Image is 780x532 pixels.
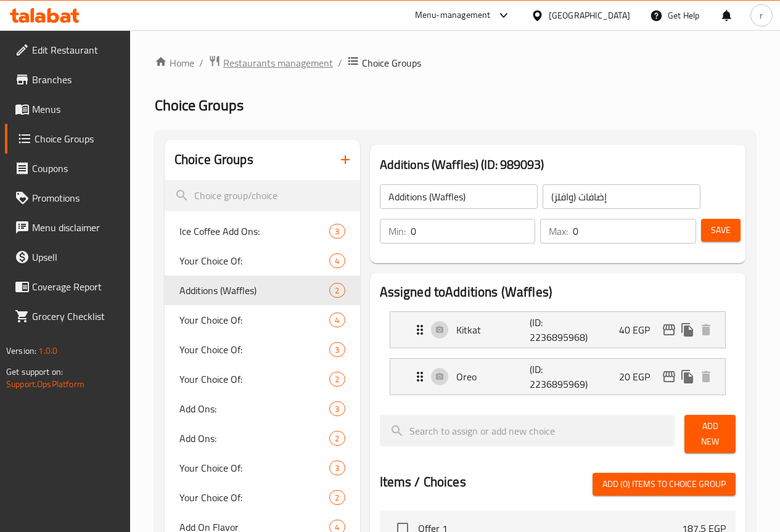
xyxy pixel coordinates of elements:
span: Get support on: [6,364,63,380]
span: Menu disclaimer [32,220,120,235]
input: search [165,180,360,211]
a: Support.OpsPlatform [6,376,84,392]
span: Your Choice Of: [179,460,330,475]
span: Coverage Report [32,279,120,294]
span: Branches [32,72,120,87]
span: 3 [330,226,344,237]
button: Add New [684,415,736,453]
div: Expand [390,312,725,348]
span: 3 [330,462,344,474]
span: Add New [694,419,726,449]
p: Max: [549,224,568,239]
span: 3 [330,344,344,356]
span: 2 [330,492,344,504]
span: 2 [330,285,344,297]
a: Coverage Report [5,272,130,301]
p: (ID: 2236895968) [530,315,579,345]
span: Add Ons: [179,401,330,416]
button: delete [697,321,715,339]
span: Choice Groups [35,131,120,146]
a: Choice Groups [5,124,130,153]
button: duplicate [678,367,697,386]
span: Choice Groups [362,55,421,70]
input: search [380,415,675,446]
button: edit [660,367,678,386]
p: 20 EGP [619,369,660,384]
span: Coupons [32,161,120,176]
h3: Additions (Waffles) (ID: 989093) [380,155,736,174]
button: delete [697,367,715,386]
span: Save [711,223,731,238]
span: Your Choice Of: [179,342,330,357]
p: Min: [388,224,406,239]
span: Version: [6,343,36,359]
span: Choice Groups [155,91,244,119]
div: Expand [390,359,725,395]
span: Menus [32,102,120,117]
span: Additions (Waffles) [179,283,330,298]
div: Choices [329,490,345,505]
div: [GEOGRAPHIC_DATA] [549,9,630,22]
a: Coupons [5,153,130,183]
p: Oreo [456,369,530,384]
a: Upsell [5,242,130,272]
span: 2 [330,374,344,385]
h2: Assigned to Additions (Waffles) [380,283,736,301]
span: Restaurants management [223,55,333,70]
li: Expand [380,306,736,353]
div: Your Choice Of:4 [165,305,360,335]
a: Edit Restaurant [5,35,130,65]
a: Menu disclaimer [5,213,130,242]
p: Kitkat [456,322,530,337]
div: Your Choice Of:3 [165,453,360,483]
div: Choices [329,460,345,475]
span: Your Choice Of: [179,253,330,268]
div: Your Choice Of:2 [165,364,360,394]
p: (ID: 2236895969) [530,362,579,391]
li: Expand [380,353,736,400]
div: Ice Coffee Add Ons:3 [165,216,360,246]
button: duplicate [678,321,697,339]
a: Grocery Checklist [5,301,130,331]
div: Add Ons:2 [165,424,360,453]
span: 2 [330,433,344,444]
span: Ice Coffee Add Ons: [179,224,330,239]
span: Grocery Checklist [32,309,120,324]
li: / [338,55,342,70]
div: Menu-management [415,8,491,23]
button: Add (0) items to choice group [593,473,736,496]
div: Choices [329,253,345,268]
span: Your Choice Of: [179,372,330,387]
button: Save [701,219,741,242]
span: 1.0.0 [38,343,57,359]
span: Add (0) items to choice group [602,477,726,492]
div: Add Ons:3 [165,394,360,424]
p: 40 EGP [619,322,660,337]
a: Restaurants management [208,55,333,71]
div: Your Choice Of:4 [165,246,360,276]
span: Your Choice Of: [179,490,330,505]
div: Choices [329,431,345,446]
a: Branches [5,65,130,94]
span: Edit Restaurant [32,43,120,57]
div: Your Choice Of:3 [165,335,360,364]
div: Additions (Waffles)2 [165,276,360,305]
a: Menus [5,94,130,124]
span: r [760,9,763,22]
span: Your Choice Of: [179,313,330,327]
div: Your Choice Of:2 [165,483,360,512]
button: edit [660,321,678,339]
div: Choices [329,224,345,239]
h2: Choice Groups [174,150,253,169]
span: Promotions [32,190,120,205]
div: Choices [329,401,345,416]
span: 4 [330,255,344,267]
a: Promotions [5,183,130,213]
span: 4 [330,314,344,326]
a: Home [155,55,194,70]
nav: breadcrumb [155,55,755,71]
span: Add Ons: [179,431,330,446]
span: 3 [330,403,344,415]
h2: Items / Choices [380,473,466,491]
li: / [199,55,203,70]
